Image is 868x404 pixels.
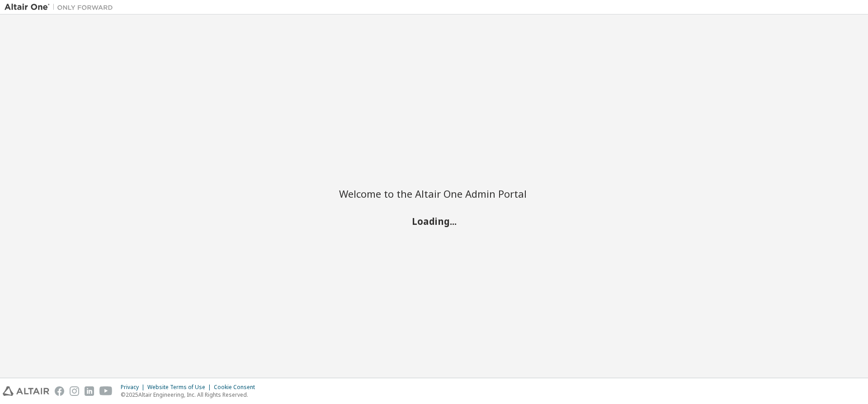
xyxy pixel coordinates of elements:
[3,386,49,396] img: altair_logo.svg
[339,187,529,200] h2: Welcome to the Altair One Admin Portal
[147,384,214,391] div: Website Terms of Use
[121,391,260,399] p: © 2025 Altair Engineering, Inc. All Rights Reserved.
[99,386,113,396] img: youtube.svg
[55,386,64,396] img: facebook.svg
[214,384,260,391] div: Cookie Consent
[85,386,94,396] img: linkedin.svg
[121,384,147,391] div: Privacy
[339,215,529,227] h2: Loading...
[70,386,79,396] img: instagram.svg
[5,3,118,12] img: Altair One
